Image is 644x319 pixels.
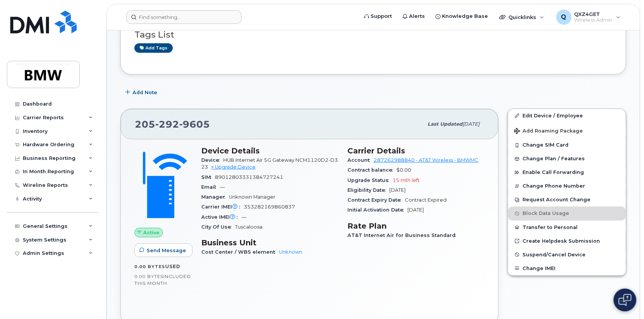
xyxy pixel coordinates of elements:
[134,264,165,269] span: 0.00 Bytes
[374,157,478,163] a: 287262988840 - AT&T Wireless - BMWMC
[347,232,459,238] span: AT&T Internet Air for Business Standard
[347,221,485,231] h3: Rate Plan
[155,118,179,130] span: 292
[508,234,626,248] a: Create Helpdesk Submission
[407,207,424,213] span: [DATE]
[201,214,241,220] span: Active IMEI
[134,43,173,53] a: Add tags
[220,184,225,190] span: —
[165,264,180,269] span: used
[241,214,246,220] span: —
[211,164,256,170] a: + Upgrade Device
[120,86,164,99] button: Add Note
[508,14,536,20] span: Quicklinks
[201,174,215,180] span: SIM
[201,146,338,155] h3: Device Details
[201,204,244,210] span: Carrier IMEI
[134,30,612,39] h3: Tags List
[347,157,374,163] span: Account
[347,167,396,173] span: Contract balance
[508,262,626,275] button: Change IMEI
[135,118,210,130] span: 205
[201,157,338,170] span: HUB Internet Air 5G Gateway NCM1120D2-D323
[522,252,586,257] span: Suspend/Cancel Device
[561,13,567,22] span: Q
[508,221,626,234] button: Transfer to Personal
[508,207,626,220] button: Block Data Usage
[508,248,626,262] button: Suspend/Cancel Device
[430,9,493,24] a: Knowledge Base
[359,9,397,24] a: Support
[347,187,389,193] span: Eligibility Date
[347,197,405,203] span: Contract Expiry Date
[201,157,223,163] span: Device
[396,167,411,173] span: $0.00
[462,121,480,127] span: [DATE]
[201,184,220,190] span: Email
[619,294,631,306] img: Open chat
[201,194,229,200] span: Manager
[522,156,585,162] span: Change Plan / Features
[134,243,193,257] button: Send Message
[235,224,262,230] span: Tuscaloosa
[389,187,406,193] span: [DATE]
[508,109,626,123] a: Edit Device / Employee
[393,177,420,183] span: 15 mth left
[229,194,275,200] span: Unknown Manager
[508,138,626,152] button: Change SIM Card
[522,170,584,175] span: Enable Call Forwarding
[279,249,302,255] a: Unknown
[428,121,462,127] span: Last updated
[201,249,279,255] span: Cost Center / WBS element
[409,13,425,20] span: Alerts
[397,9,430,24] a: Alerts
[405,197,447,203] span: Contract Expired
[508,166,626,179] button: Enable Call Forwarding
[347,177,393,183] span: Upgrade Status
[201,238,338,247] h3: Business Unit
[508,152,626,166] button: Change Plan / Features
[442,13,488,20] span: Knowledge Base
[134,274,163,279] span: 0.00 Bytes
[494,9,549,25] div: Quicklinks
[575,17,612,23] span: Wireless Admin
[371,13,392,20] span: Support
[133,89,157,96] span: Add Note
[575,11,612,17] span: QXZ4GET
[201,224,235,230] span: City Of Use
[508,193,626,207] button: Request Account Change
[126,10,241,24] input: Find something...
[215,174,283,180] span: 89012803331384727241
[508,179,626,193] button: Change Phone Number
[347,207,407,213] span: Initial Activation Date
[244,204,295,210] span: 353282169860837
[147,247,186,254] span: Send Message
[508,123,626,138] button: Add Roaming Package
[143,229,159,236] span: Active
[134,273,191,286] span: included this month
[179,118,210,130] span: 9605
[551,9,626,25] div: QXZ4GET
[347,146,485,155] h3: Carrier Details
[514,128,583,135] span: Add Roaming Package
